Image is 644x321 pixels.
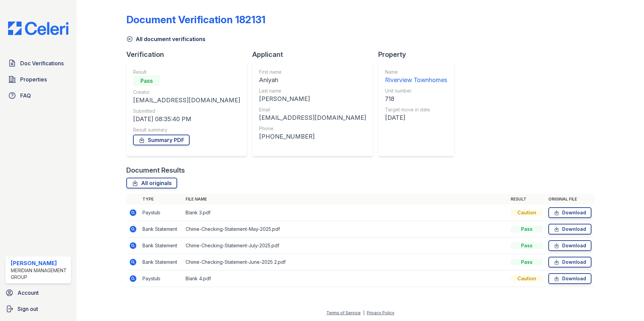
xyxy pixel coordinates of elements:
[326,310,361,315] a: Terms of Service
[385,106,447,113] div: Target move in date
[363,310,364,315] div: |
[259,87,366,94] div: Last name
[140,205,183,221] td: Paystub
[385,75,447,85] div: Riverview Townhomes
[18,289,39,297] span: Account
[183,194,508,205] th: File name
[133,69,240,75] div: Result
[183,238,508,254] td: Chime-Checking-Statement-July-2025.pdf
[140,271,183,287] td: Paystub
[133,127,240,133] div: Result summary
[11,267,68,281] div: Meridian Management Group
[20,59,64,67] span: Doc Verifications
[259,113,366,122] div: [EMAIL_ADDRESS][DOMAIN_NAME]
[5,89,71,102] a: FAQ
[140,221,183,238] td: Bank Statement
[511,242,543,249] div: Pass
[546,194,594,205] th: Original file
[259,75,366,85] div: Aniyah
[183,271,508,287] td: Blank 4.pdf
[367,310,394,315] a: Privacy Policy
[259,106,366,113] div: Email
[259,132,366,141] div: [PHONE_NUMBER]
[126,35,205,43] a: All document verifications
[133,108,240,114] div: Submitted
[133,89,240,96] div: Creator
[548,273,591,284] a: Download
[133,96,240,105] div: [EMAIL_ADDRESS][DOMAIN_NAME]
[385,87,447,94] div: Unit number
[183,221,508,238] td: Chime-Checking-Statement-May-2025.pdf
[511,259,543,265] div: Pass
[259,69,366,75] div: First name
[511,226,543,233] div: Pass
[126,178,177,188] a: All originals
[385,69,447,75] div: Name
[511,209,543,216] div: Caution
[126,13,265,26] div: Document Verification 182131
[385,94,447,104] div: 718
[3,286,74,299] a: Account
[548,224,591,235] a: Download
[126,50,252,59] div: Verification
[18,305,38,313] span: Sign out
[20,92,31,100] span: FAQ
[548,207,591,218] a: Download
[385,69,447,85] a: Name Riverview Townhomes
[11,259,68,267] div: [PERSON_NAME]
[133,135,190,145] a: Summary PDF
[252,50,378,59] div: Applicant
[133,75,160,86] div: Pass
[20,75,47,83] span: Properties
[548,240,591,251] a: Download
[259,125,366,132] div: Phone
[508,194,546,205] th: Result
[140,254,183,271] td: Bank Statement
[511,275,543,282] div: Caution
[5,73,71,86] a: Properties
[183,205,508,221] td: Blank 3.pdf
[259,94,366,104] div: [PERSON_NAME]
[378,50,459,59] div: Property
[126,166,185,175] div: Document Results
[616,294,637,314] iframe: chat widget
[133,114,240,124] div: [DATE] 08:35:40 PM
[3,302,74,316] a: Sign out
[183,254,508,271] td: Chime-Checking-Statement-June-2025 2.pdf
[5,57,71,70] a: Doc Verifications
[3,22,74,35] img: CE_Logo_Blue-a8612792a0a2168367f1c8372b55b34899dd931a85d93a1a3d3e32e68fde9ad4.png
[385,113,447,122] div: [DATE]
[140,194,183,205] th: Type
[140,238,183,254] td: Bank Statement
[548,257,591,267] a: Download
